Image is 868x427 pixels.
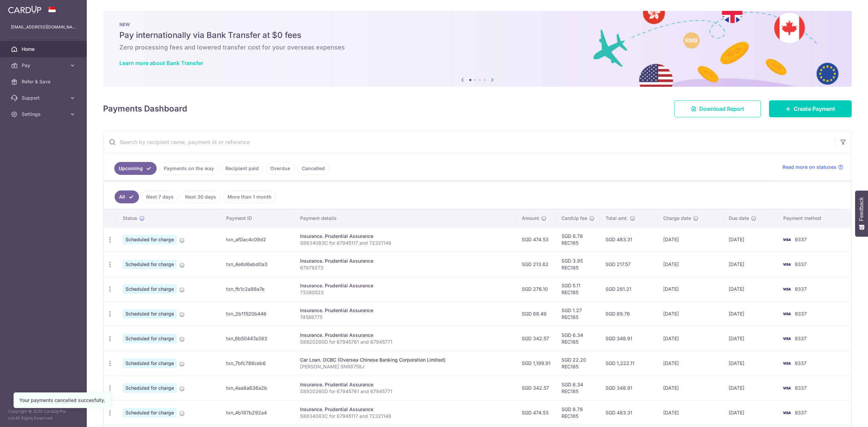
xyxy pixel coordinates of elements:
[300,233,511,240] div: Insurance. Prudential Assurance
[556,326,600,351] td: SGD 6.34 REC185
[221,301,295,326] td: txn_2b11520b446
[300,406,511,413] div: Insurance. Prudential Assurance
[855,190,868,237] button: Feedback - Show survey
[723,375,778,400] td: [DATE]
[159,162,218,175] a: Payments on the way
[221,400,295,425] td: txn_4b197b292a4
[300,258,511,264] div: Insurance. Prudential Assurance
[295,209,516,227] th: Payment details
[221,252,295,277] td: txn_4e6d6ebd0a3
[795,261,807,267] span: 9337
[123,334,177,343] span: Scheduled for charge
[114,162,157,175] a: Upcoming
[221,209,295,227] th: Payment ID
[221,375,295,400] td: txn_4ea8a836a2b
[780,310,793,318] img: Bank Card
[11,24,76,30] p: [EMAIL_ADDRESS][DOMAIN_NAME]
[723,227,778,252] td: [DATE]
[600,227,658,252] td: SGD 483.31
[600,301,658,326] td: SGD 69.76
[780,285,793,293] img: Bank Card
[115,190,139,203] a: All
[221,277,295,301] td: txn_fb1c2a98a7e
[600,375,658,400] td: SGD 348.91
[221,351,295,375] td: txn_7bfc788ceb6
[658,400,723,425] td: [DATE]
[795,286,807,292] span: 9337
[556,252,600,277] td: SGD 3.95 REC185
[778,209,851,227] th: Payment method
[22,62,66,69] span: Pay
[516,351,556,375] td: SGD 1,199.91
[142,190,178,203] a: Next 7 days
[780,260,793,268] img: Bank Card
[795,360,807,366] span: 9337
[600,400,658,425] td: SGD 483.31
[658,326,723,351] td: [DATE]
[119,30,835,41] h5: Pay internationally via Bank Transfer at $0 fees
[123,284,177,294] span: Scheduled for charge
[723,326,778,351] td: [DATE]
[119,60,203,66] a: Learn more about Bank Transfer
[300,240,511,246] p: S8834083C for 67945117 and 72321148
[221,227,295,252] td: txn_af0ac4c09d2
[300,381,511,388] div: Insurance. Prudential Assurance
[663,215,691,222] span: Charge date
[658,277,723,301] td: [DATE]
[729,215,749,222] span: Due date
[123,408,177,418] span: Scheduled for charge
[522,215,539,222] span: Amount
[556,351,600,375] td: SGD 22.20 REC185
[674,100,761,117] a: Download Report
[516,400,556,425] td: SGD 474.53
[300,289,511,296] p: 73380523
[19,397,105,404] div: Your payments cancelled succesfully.
[859,197,865,221] span: Feedback
[658,375,723,400] td: [DATE]
[723,277,778,301] td: [DATE]
[723,252,778,277] td: [DATE]
[606,215,628,222] span: Total amt.
[783,164,836,170] span: Read more on statuses
[780,384,793,392] img: Bank Card
[22,111,66,118] span: Settings
[266,162,295,175] a: Overdue
[103,103,187,115] h4: Payments Dashboard
[300,339,511,345] p: S8920260D for 67945761 and 67945771
[600,277,658,301] td: SGD 281.21
[556,277,600,301] td: SGD 5.11 REC185
[300,282,511,289] div: Insurance. Prudential Assurance
[516,326,556,351] td: SGD 342.57
[119,43,835,52] h6: Zero processing fees and lowered transfer cost for your overseas expenses
[181,190,220,203] a: Next 30 days
[221,162,263,175] a: Recipient paid
[123,383,177,393] span: Scheduled for charge
[780,359,793,367] img: Bank Card
[723,301,778,326] td: [DATE]
[300,357,511,363] div: Car Loan. OCBC (Oversea Chinese Banking Corporation Limited)
[780,236,793,244] img: Bank Card
[516,252,556,277] td: SGD 213.62
[300,307,511,314] div: Insurance. Prudential Assurance
[600,326,658,351] td: SGD 348.91
[8,5,41,14] img: CardUp
[103,131,835,153] input: Search by recipient name, payment id or reference
[123,235,177,244] span: Scheduled for charge
[658,227,723,252] td: [DATE]
[103,11,852,87] img: Bank transfer banner
[783,164,843,170] a: Read more on statuses
[556,400,600,425] td: SGD 8.78 REC185
[516,301,556,326] td: SGD 68.49
[658,351,723,375] td: [DATE]
[123,215,137,222] span: Status
[22,78,66,85] span: Refer & Save
[769,100,852,117] a: Create Payment
[723,351,778,375] td: [DATE]
[300,413,511,420] p: S8834083C for 67945117 and 72321148
[600,351,658,375] td: SGD 1,222.11
[123,260,177,269] span: Scheduled for charge
[600,252,658,277] td: SGD 217.57
[723,400,778,425] td: [DATE]
[780,334,793,343] img: Bank Card
[300,332,511,339] div: Insurance. Prudential Assurance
